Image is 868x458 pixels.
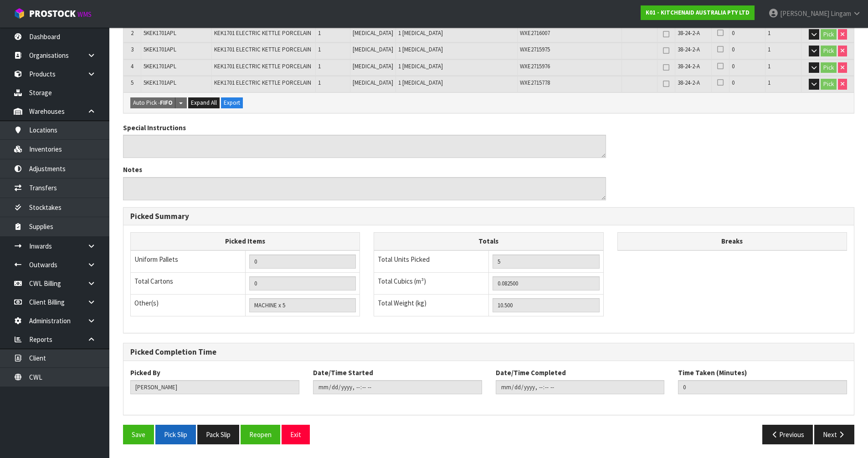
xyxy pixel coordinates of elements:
[130,212,847,221] h3: Picked Summary
[131,62,134,70] span: 4
[160,99,173,107] strong: FIFO
[374,272,489,294] td: Total Cubics (m³)
[313,368,373,377] label: Date/Time Started
[814,425,854,444] button: Next
[14,8,25,19] img: cube-alt.png
[646,9,750,16] strong: K01 - KITCHENAID AUSTRALIA PTY LTD
[678,380,847,394] input: Time Taken
[374,250,489,273] td: Total Units Picked
[821,46,837,56] button: Pick
[249,276,356,290] input: OUTERS TOTAL = CTN
[144,79,176,87] span: 5KEK1701APL
[398,29,443,37] span: 1 [MEDICAL_DATA]
[318,29,321,37] span: 1
[732,29,734,37] span: 0
[768,29,770,37] span: 1
[188,97,220,108] button: Expand All
[520,46,550,53] span: WXE2715975
[353,29,393,37] span: [MEDICAL_DATA]
[144,29,176,37] span: 5KEK1701APL
[496,368,566,377] label: Date/Time Completed
[678,62,700,70] span: 38-24-2-A
[131,79,134,87] span: 5
[131,294,246,316] td: Other(s)
[131,233,360,250] th: Picked Items
[131,250,246,273] td: Uniform Pallets
[318,62,321,70] span: 1
[214,29,311,37] span: KEK1701 ELECTRIC KETTLE PORCELAIN
[617,233,847,250] th: Breaks
[130,380,299,394] input: Picked By
[144,62,176,70] span: 5KEK1701APL
[520,29,550,37] span: WXE2716007
[398,46,443,53] span: 1 [MEDICAL_DATA]
[29,8,76,20] span: ProStock
[130,348,847,356] h3: Picked Completion Time
[77,10,92,19] small: WMS
[374,294,489,316] td: Total Weight (kg)
[520,79,550,87] span: WXE2715778
[678,29,700,37] span: 38-24-2-A
[641,5,755,20] a: K01 - KITCHENAID AUSTRALIA PTY LTD
[214,62,311,70] span: KEK1701 ELECTRIC KETTLE PORCELAIN
[678,79,700,87] span: 38-24-2-A
[123,165,142,174] label: Notes
[732,46,734,53] span: 0
[821,79,837,90] button: Pick
[221,97,243,108] button: Export
[318,46,321,53] span: 1
[353,79,393,87] span: [MEDICAL_DATA]
[131,272,246,294] td: Total Cartons
[123,425,154,444] button: Save
[191,99,217,107] span: Expand All
[123,123,186,132] label: Special Instructions
[144,46,176,53] span: 5KEK1701APL
[353,62,393,70] span: [MEDICAL_DATA]
[131,46,134,53] span: 3
[130,97,175,108] button: Auto Pick -FIFO
[821,62,837,73] button: Pick
[249,254,356,269] input: UNIFORM P LINES
[155,425,196,444] button: Pick Slip
[398,79,443,87] span: 1 [MEDICAL_DATA]
[241,425,280,444] button: Reopen
[768,79,770,87] span: 1
[520,62,550,70] span: WXE2715976
[197,425,239,444] button: Pack Slip
[214,46,311,53] span: KEK1701 ELECTRIC KETTLE PORCELAIN
[318,79,321,87] span: 1
[678,368,747,377] label: Time Taken (Minutes)
[821,29,837,40] button: Pick
[762,425,813,444] button: Previous
[831,9,851,18] span: Lingam
[780,9,829,18] span: [PERSON_NAME]
[678,46,700,53] span: 38-24-2-A
[353,46,393,53] span: [MEDICAL_DATA]
[732,79,734,87] span: 0
[398,62,443,70] span: 1 [MEDICAL_DATA]
[374,233,603,250] th: Totals
[732,62,734,70] span: 0
[131,29,134,37] span: 2
[282,425,310,444] button: Exit
[130,368,160,377] label: Picked By
[768,62,770,70] span: 1
[768,46,770,53] span: 1
[214,79,311,87] span: KEK1701 ELECTRIC KETTLE PORCELAIN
